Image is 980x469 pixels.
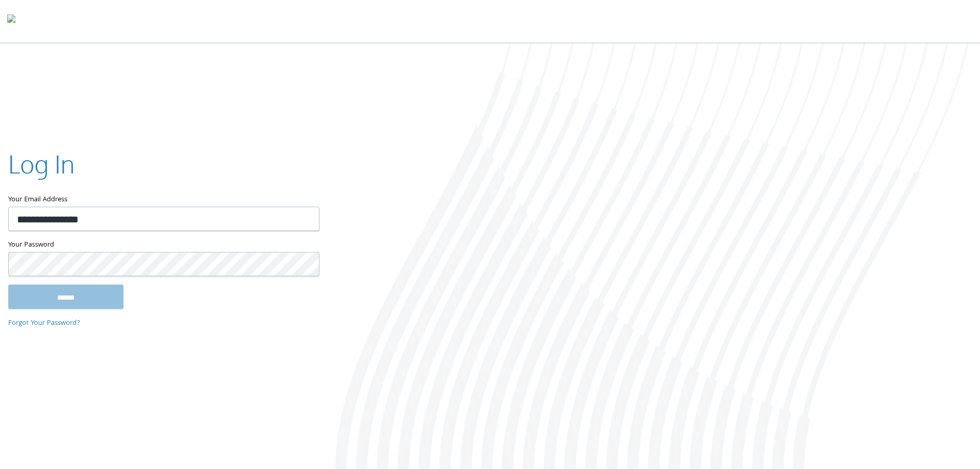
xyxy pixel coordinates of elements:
keeper-lock: Open Keeper Popup [299,258,311,270]
a: Forgot Your Password? [8,318,80,329]
keeper-lock: Open Keeper Popup [299,213,311,225]
img: todyl-logo-dark.svg [7,11,15,31]
h2: Log In [8,147,75,181]
label: Your Password [8,239,318,252]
